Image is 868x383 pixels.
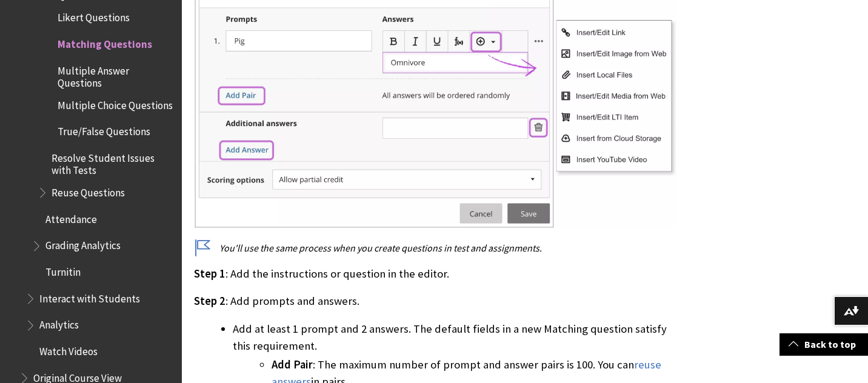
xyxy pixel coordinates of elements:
span: Reuse Questions [52,182,125,199]
span: Attendance [45,209,97,225]
span: Multiple Answer Questions [58,61,173,89]
span: Matching Questions [58,34,152,50]
span: Step 1 [194,267,225,281]
p: : Add prompts and answers. [194,293,676,309]
span: Resolve Student Issues with Tests [52,148,173,176]
span: Multiple Choice Questions [58,95,173,112]
a: Back to top [780,333,868,356]
span: Likert Questions [58,8,130,24]
p: : Add the instructions or question in the editor. [194,266,676,282]
span: True/False Questions [58,122,150,138]
span: Analytics [39,315,79,331]
span: Interact with Students [39,288,140,305]
p: You'll use the same process when you create questions in test and assignments. [194,241,676,255]
span: Step 2 [194,294,225,308]
span: Turnitin [45,262,81,278]
span: Watch Videos [39,341,98,358]
span: Grading Analytics [45,236,121,252]
span: Add Pair [272,358,313,371]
